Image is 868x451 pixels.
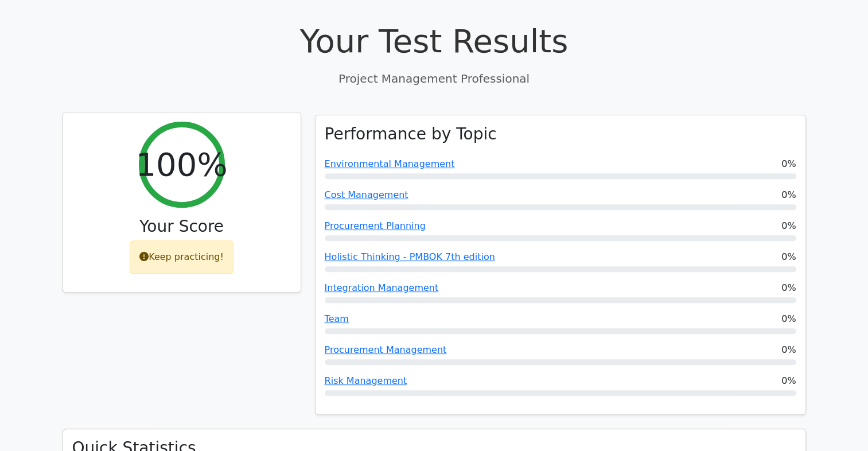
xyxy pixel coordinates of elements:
a: Team [325,313,349,324]
a: Environmental Management [325,158,455,169]
h2: 100% [135,145,227,184]
a: Integration Management [325,282,439,293]
a: Holistic Thinking - PMBOK 7th edition [325,251,495,262]
p: Project Management Professional [63,70,806,87]
span: 0% [781,250,796,264]
h1: Your Test Results [63,22,806,60]
h3: Your Score [72,217,291,236]
a: Procurement Management [325,344,447,355]
a: Cost Management [325,189,408,200]
a: Risk Management [325,375,407,386]
h3: Performance by Topic [325,125,497,144]
span: 0% [781,188,796,202]
div: Keep practicing! [130,240,233,274]
span: 0% [781,312,796,326]
a: Procurement Planning [325,220,426,231]
span: 0% [781,281,796,295]
span: 0% [781,343,796,357]
span: 0% [781,219,796,233]
span: 0% [781,157,796,171]
span: 0% [781,374,796,388]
